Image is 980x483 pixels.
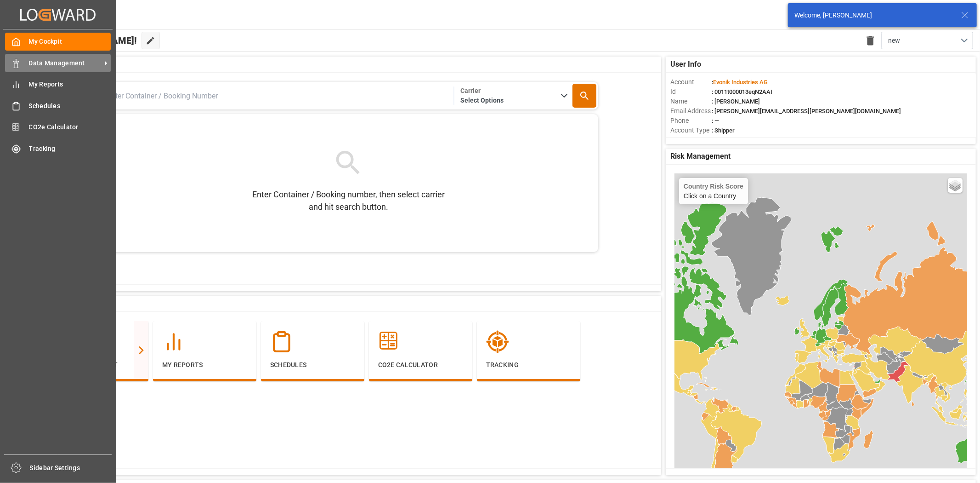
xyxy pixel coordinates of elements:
[670,97,712,106] span: Name
[572,84,596,108] button: Search
[684,183,743,190] h4: Country Risk Score
[460,96,559,105] span: Select Options
[712,127,735,134] span: : Shipper
[38,32,137,49] span: Hello [PERSON_NAME]!
[881,32,973,49] button: open menu
[948,178,963,193] a: Layers
[460,86,559,96] span: Carrier
[5,75,111,93] a: My Reports
[684,183,743,200] div: Click on a Country
[670,116,712,126] span: Phone
[162,360,247,370] p: My Reports
[713,79,768,86] span: Evonik Industries AG
[670,106,712,116] span: Email Address
[794,11,952,20] div: Welcome, [PERSON_NAME]
[29,144,111,154] span: Tracking
[5,139,111,157] a: Tracking
[29,80,111,89] span: My Reports
[29,58,102,68] span: Data Management
[378,360,463,370] p: CO2e Calculator
[29,37,111,46] span: My Cockpit
[29,122,111,132] span: CO2e Calculator
[670,126,712,135] span: Account Type
[712,98,760,105] span: : [PERSON_NAME]
[486,360,571,370] p: Tracking
[270,360,355,370] p: Schedules
[670,59,701,70] span: User Info
[29,101,111,111] span: Schedules
[888,36,900,46] span: new
[712,88,772,95] span: : 0011t000013eqN2AAI
[670,87,712,97] span: Id
[5,97,111,115] a: Schedules
[5,118,111,136] a: CO2e Calculator
[670,77,712,87] span: Account
[712,108,901,115] span: : [PERSON_NAME][EMAIL_ADDRESS][PERSON_NAME][DOMAIN_NAME]
[100,84,451,107] input: Enter Container / Booking Number
[712,117,719,124] span: : —
[457,84,570,107] button: open menu
[712,79,768,86] span: :
[5,33,111,51] a: My Cockpit
[670,151,731,162] span: Risk Management
[30,463,112,473] span: Sidebar Settings
[249,188,447,213] p: Enter Container / Booking number, then select carrier and hit search button.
